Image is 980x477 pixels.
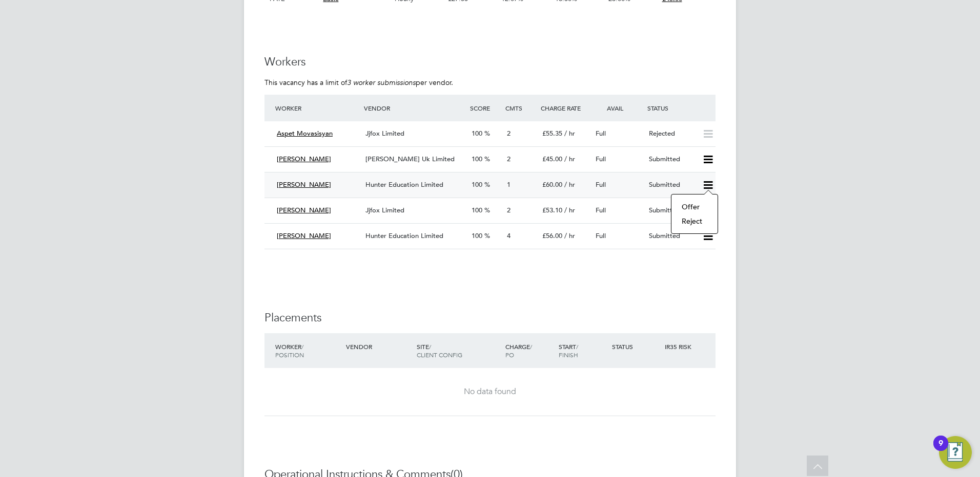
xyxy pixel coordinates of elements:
[277,180,331,189] span: [PERSON_NAME]
[472,180,482,189] span: 100
[645,125,698,142] div: Rejected
[677,214,712,228] li: Reject
[503,99,538,117] div: Cmts
[277,206,331,214] span: [PERSON_NAME]
[596,155,606,163] span: Full
[264,78,716,87] p: This vacancy has a limit of per vendor.
[507,231,511,240] span: 4
[564,155,575,163] span: / hr
[365,129,404,138] span: Jjfox Limited
[596,180,606,189] span: Full
[542,231,562,240] span: £56.00
[564,231,575,240] span: / hr
[414,337,503,364] div: Site
[507,129,511,138] span: 2
[645,151,698,168] div: Submitted
[596,206,606,214] span: Full
[467,99,503,117] div: Score
[472,129,482,138] span: 100
[505,342,532,359] span: / PO
[559,342,578,359] span: / Finish
[662,337,698,356] div: IR35 Risk
[365,180,443,189] span: Hunter Education Limited
[273,99,361,117] div: Worker
[609,337,663,356] div: Status
[275,342,304,359] span: / Position
[472,206,482,214] span: 100
[472,231,482,240] span: 100
[645,99,716,117] div: Status
[264,311,716,326] h3: Placements
[556,337,609,364] div: Start
[507,155,511,163] span: 2
[564,206,575,214] span: / hr
[472,155,482,163] span: 100
[347,78,416,87] em: 3 worker submissions
[542,180,562,189] span: £60.00
[275,386,705,397] div: No data found
[542,129,562,138] span: £55.35
[503,337,556,364] div: Charge
[538,99,591,117] div: Charge Rate
[542,155,562,163] span: £45.00
[507,206,511,214] span: 2
[596,231,606,240] span: Full
[677,200,712,214] li: Offer
[938,443,943,457] div: 9
[343,337,414,356] div: Vendor
[264,55,716,70] h3: Workers
[365,155,455,163] span: [PERSON_NAME] Uk Limited
[365,231,443,240] span: Hunter Education Limited
[645,202,698,219] div: Submitted
[277,155,331,163] span: [PERSON_NAME]
[645,177,698,193] div: Submitted
[277,231,331,240] span: [PERSON_NAME]
[361,99,467,117] div: Vendor
[596,129,606,138] span: Full
[277,129,333,138] span: Aspet Movasisyan
[542,206,562,214] span: £53.10
[365,206,404,214] span: Jjfox Limited
[645,228,698,245] div: Submitted
[417,342,462,359] span: / Client Config
[273,337,343,364] div: Worker
[591,99,645,117] div: Avail
[507,180,511,189] span: 1
[939,436,972,469] button: Open Resource Center, 9 new notifications
[564,129,575,138] span: / hr
[564,180,575,189] span: / hr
